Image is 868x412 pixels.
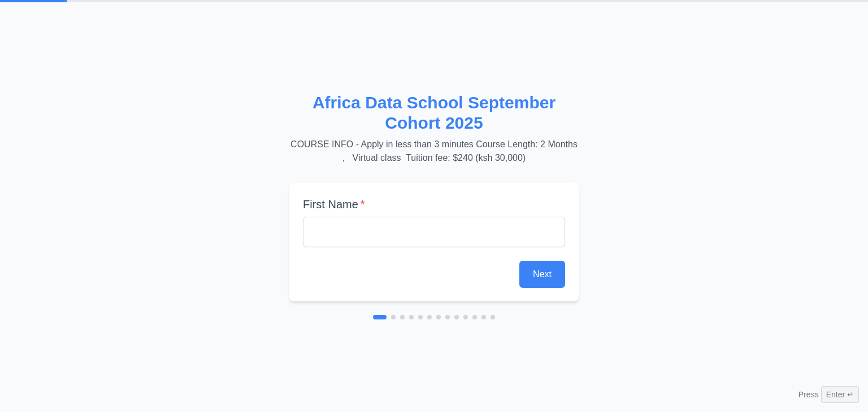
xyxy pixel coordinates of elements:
h2: Africa Data School September Cohort 2025 [289,93,579,133]
span: Enter ↵ [821,386,859,403]
button: Next [519,261,565,288]
label: First Name [303,196,565,212]
div: Press [798,386,859,403]
p: COURSE INFO - Apply in less than 3 minutes Course Length: 2 Months , Virtual class Tuition fee: $... [289,138,579,165]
